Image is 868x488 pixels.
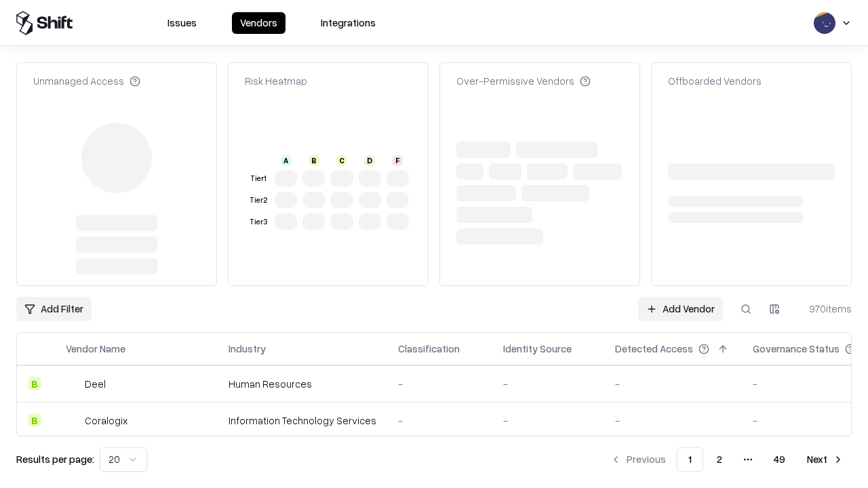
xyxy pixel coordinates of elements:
div: Industry [229,342,266,356]
button: Next [799,447,852,472]
div: C [336,155,347,166]
img: Deel [66,377,79,390]
button: Vendors [232,12,285,34]
div: Tier 1 [248,173,269,184]
div: B [309,155,319,166]
div: Coralogix [85,413,127,428]
div: - [398,377,481,391]
p: Results per page: [16,452,94,466]
button: 2 [706,447,733,472]
div: B [28,377,41,390]
div: Risk Heatmap [245,74,307,88]
div: Deel [85,377,106,391]
button: Add Filter [16,297,92,321]
div: Tier 3 [248,216,269,228]
div: - [615,413,731,428]
div: Offboarded Vendors [668,74,762,88]
div: Information Technology Services [229,413,376,428]
div: - [615,377,731,391]
div: - [503,377,593,391]
div: - [398,413,481,428]
div: Vendor Name [66,342,125,356]
button: 49 [763,447,796,472]
img: Coralogix [66,413,79,427]
div: Governance Status [753,342,840,356]
button: Integrations [313,12,384,34]
div: B [28,413,41,427]
div: Detected Access [615,342,693,356]
div: Human Resources [229,377,376,391]
nav: pagination [602,447,852,472]
div: - [503,413,593,428]
button: 1 [677,447,703,472]
a: Add Vendor [638,297,723,321]
div: Identity Source [503,342,572,356]
div: Over-Permissive Vendors [456,74,591,88]
div: 970 items [797,302,852,316]
div: Classification [398,342,460,356]
div: D [364,155,375,166]
div: A [281,155,292,166]
div: F [392,155,403,166]
div: Tier 2 [248,195,269,206]
button: Issues [159,12,205,34]
div: Unmanaged Access [33,74,140,88]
